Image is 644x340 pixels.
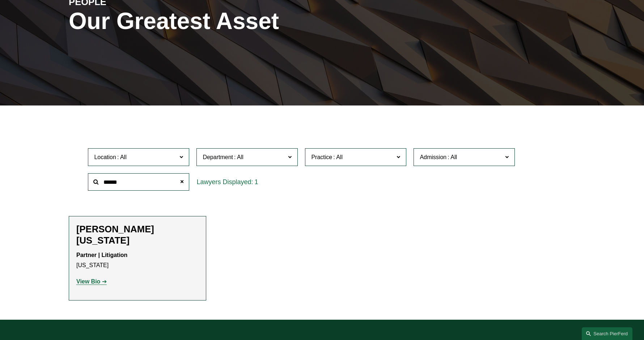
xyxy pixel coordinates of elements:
a: View Bio [76,278,107,285]
strong: View Bio [76,278,100,285]
span: Location [94,154,116,160]
h1: Our Greatest Asset [69,8,406,34]
strong: Partner | Litigation [76,252,127,258]
p: [US_STATE] [76,250,199,271]
a: Search this site [582,327,632,340]
span: Admission [420,154,446,160]
span: Practice [311,154,332,160]
h2: [PERSON_NAME][US_STATE] [76,224,199,246]
span: 1 [254,178,258,186]
span: Department [203,154,233,160]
